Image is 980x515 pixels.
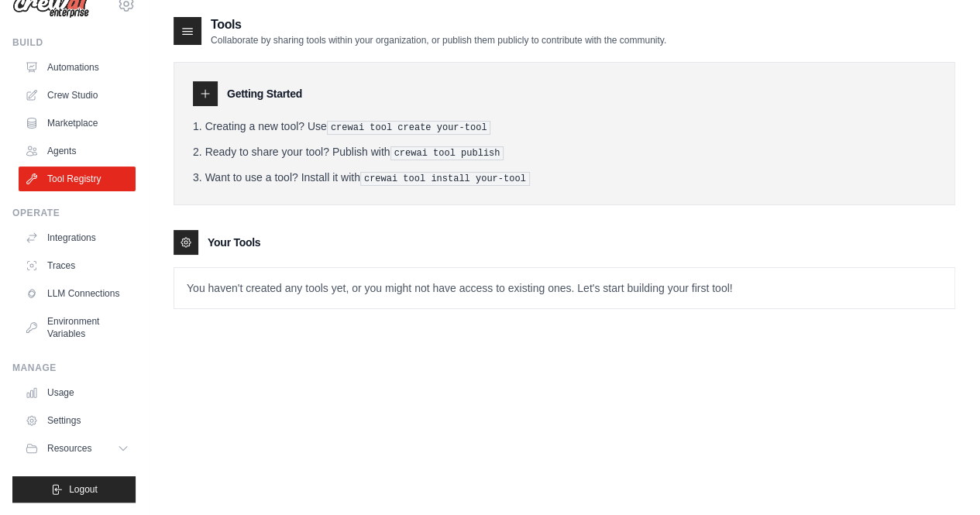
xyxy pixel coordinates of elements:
[19,281,136,306] a: LLM Connections
[19,83,136,108] a: Crew Studio
[193,144,936,160] li: Ready to share your tool? Publish with
[227,86,302,101] h3: Getting Started
[19,167,136,191] a: Tool Registry
[19,253,136,278] a: Traces
[19,225,136,250] a: Integrations
[327,121,491,135] pre: crewai tool create your-tool
[208,235,260,250] h3: Your Tools
[19,309,136,346] a: Environment Variables
[12,476,136,503] button: Logout
[211,34,666,46] p: Collaborate by sharing tools within your organization, or publish them publicly to contribute wit...
[19,111,136,136] a: Marketplace
[19,55,136,80] a: Automations
[19,139,136,163] a: Agents
[12,362,136,374] div: Manage
[47,442,91,455] span: Resources
[390,146,504,160] pre: crewai tool publish
[193,170,936,186] li: Want to use a tool? Install it with
[193,118,936,135] li: Creating a new tool? Use
[12,36,136,49] div: Build
[12,207,136,219] div: Operate
[211,15,666,34] h2: Tools
[174,268,954,308] p: You haven't created any tools yet, or you might not have access to existing ones. Let's start bui...
[19,408,136,433] a: Settings
[19,436,136,461] button: Resources
[69,483,98,496] span: Logout
[360,172,530,186] pre: crewai tool install your-tool
[19,380,136,405] a: Usage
